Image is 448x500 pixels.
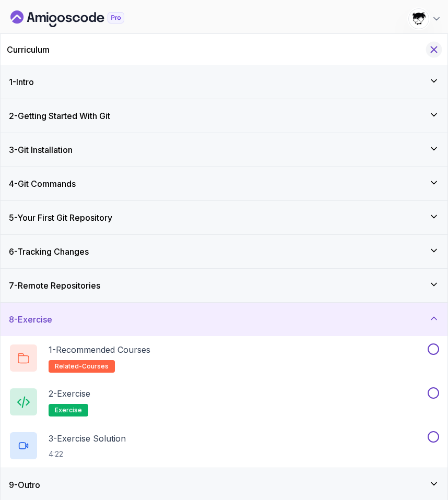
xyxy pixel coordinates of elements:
h3: 6 - Tracking Changes [9,245,89,258]
h3: 2 - Getting Started With Git [9,110,110,122]
button: 8-Exercise [1,303,447,336]
h3: 5 - Your First Git Repository [9,211,112,224]
button: 2-Exerciseexercise [9,387,439,416]
h2: Curriculum [7,43,50,56]
button: 4-Git Commands [1,167,447,200]
button: user profile image [408,8,442,29]
button: 3-Git Installation [1,133,447,166]
button: 5-Your First Git Repository [1,201,447,234]
h3: 4 - Git Commands [9,177,76,190]
h3: 8 - Exercise [9,313,52,326]
button: Hide Curriculum for mobile [426,42,442,58]
button: 1-Recommended Coursesrelated-courses [9,343,439,373]
p: 1 - Recommended Courses [49,343,150,356]
h3: 3 - Git Installation [9,144,73,156]
h3: 9 - Outro [9,479,40,491]
span: exercise [55,406,82,414]
p: 4:22 [49,449,126,459]
button: 7-Remote Repositories [1,269,447,302]
p: 3 - Exercise Solution [49,432,126,445]
h3: 7 - Remote Repositories [9,279,100,292]
button: 6-Tracking Changes [1,235,447,268]
button: 1-Intro [1,65,447,99]
span: related-courses [55,362,109,371]
button: 2-Getting Started With Git [1,99,447,133]
p: 2 - Exercise [49,387,90,400]
button: 3-Exercise Solution4:22 [9,431,439,460]
h3: 1 - Intro [9,76,34,88]
a: Dashboard [10,10,148,27]
img: user profile image [409,9,429,29]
